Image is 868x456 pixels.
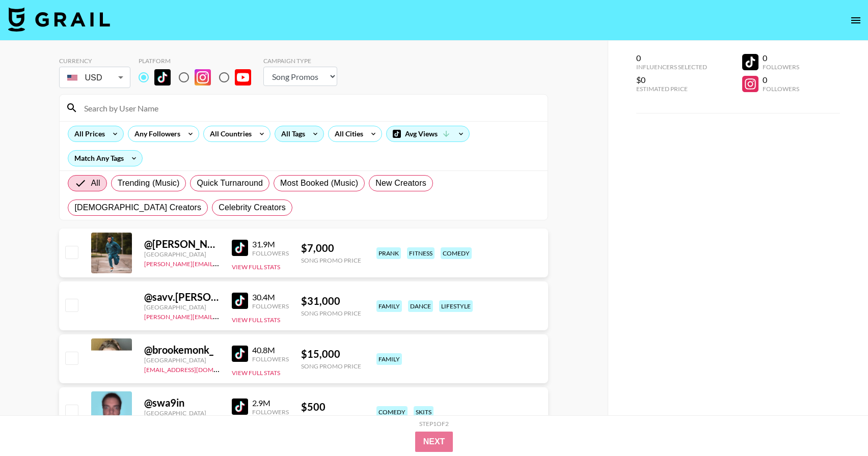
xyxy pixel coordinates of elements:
div: All Prices [68,126,107,141]
div: Influencers Selected [636,63,707,71]
button: Next [415,432,453,452]
div: @ savv.[PERSON_NAME] [144,291,220,303]
div: Followers [763,85,799,93]
div: 31.9M [252,239,289,249]
div: Song Promo Price [301,256,361,264]
img: TikTok [232,240,248,256]
div: All Cities [329,126,365,141]
div: [GEOGRAPHIC_DATA] [144,409,220,417]
div: comedy [441,247,472,259]
img: YouTube [235,69,251,85]
div: 0 [636,53,707,63]
span: Quick Turnaround [197,177,263,189]
div: Followers [252,249,289,257]
div: Followers [252,355,289,363]
div: @ swa9in [144,396,220,409]
div: Match Any Tags [68,151,142,166]
span: New Creators [375,177,426,189]
span: [DEMOGRAPHIC_DATA] Creators [74,202,201,214]
a: [PERSON_NAME][EMAIL_ADDRESS][DOMAIN_NAME] [144,311,295,321]
div: @ brookemonk_ [144,344,220,356]
span: Most Booked (Music) [280,177,358,189]
div: lifestyle [439,300,473,312]
div: Followers [763,63,799,71]
div: $ 31,000 [301,295,361,307]
div: Any Followers [128,126,182,141]
div: 40.8M [252,345,289,355]
div: Followers [252,408,289,416]
div: 2.9M [252,398,289,408]
div: fitness [407,247,435,259]
input: Search by User Name [78,100,541,116]
div: Step 1 of 2 [419,420,449,427]
div: All Tags [275,126,307,141]
img: TikTok [154,69,171,85]
div: Song Promo Price [301,362,361,370]
div: USD [61,69,128,87]
div: Currency [59,57,130,65]
button: View Full Stats [232,369,280,377]
div: prank [376,247,401,259]
div: dance [408,300,433,312]
div: $ 7,000 [301,242,361,254]
div: Followers [252,302,289,310]
div: 0 [763,53,799,63]
a: [EMAIL_ADDRESS][DOMAIN_NAME] [144,364,247,374]
div: skits [414,406,433,418]
img: TikTok [232,293,248,309]
div: All Countries [204,126,254,141]
img: Grail Talent [8,7,110,32]
img: Instagram [195,69,211,85]
span: Trending (Music) [118,177,180,189]
img: TikTok [232,398,248,415]
button: open drawer [846,10,866,31]
div: @ [PERSON_NAME].[PERSON_NAME] [144,238,220,250]
div: $ 15,000 [301,348,361,360]
div: family [376,300,402,312]
div: 0 [763,75,799,85]
div: [GEOGRAPHIC_DATA] [144,250,220,258]
span: Celebrity Creators [219,202,286,214]
div: Platform [139,57,259,65]
div: [GEOGRAPHIC_DATA] [144,303,220,311]
div: [GEOGRAPHIC_DATA] [144,356,220,364]
div: Campaign Type [263,57,337,65]
div: Avg Views [387,126,469,141]
div: $0 [636,75,707,85]
span: All [91,177,100,189]
div: comedy [376,406,408,418]
button: View Full Stats [232,263,280,271]
img: TikTok [232,346,248,362]
div: family [376,353,402,365]
div: Estimated Price [636,85,707,93]
div: $ 500 [301,401,361,413]
div: Song Promo Price [301,309,361,317]
button: View Full Stats [232,316,280,324]
a: [PERSON_NAME][EMAIL_ADDRESS][DOMAIN_NAME] [144,258,295,268]
div: 30.4M [252,292,289,302]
